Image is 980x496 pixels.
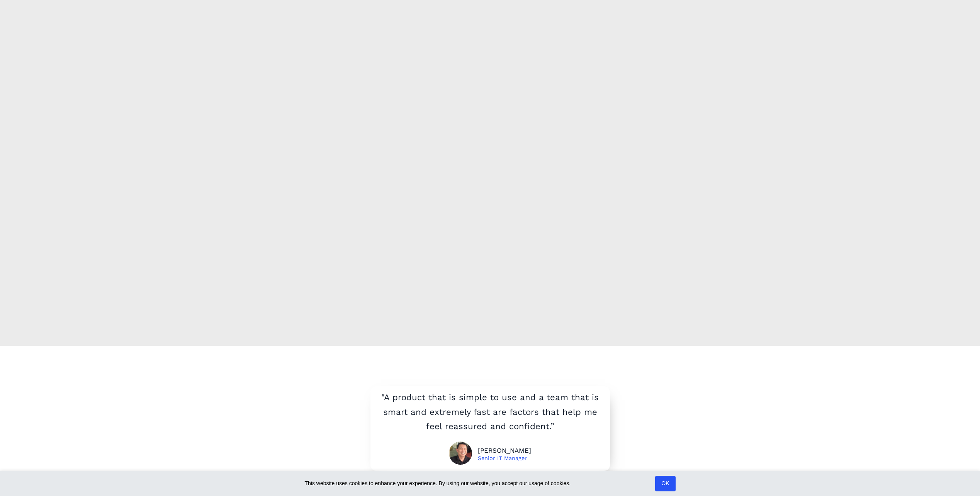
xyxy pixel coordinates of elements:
div: Senior IT Manager [478,456,531,461]
span: This website uses cookies to enhance your experience. By using our website, you accept our usage ... [305,479,651,488]
a: OK [655,476,675,491]
div: [PERSON_NAME] [478,446,531,456]
img: ronald tibay [449,442,472,465]
div: "A product that is simple to use and a team that is smart and extremely fast are factors that hel... [380,390,600,434]
iframe: Select a Date & Time - Calendly [247,23,734,332]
